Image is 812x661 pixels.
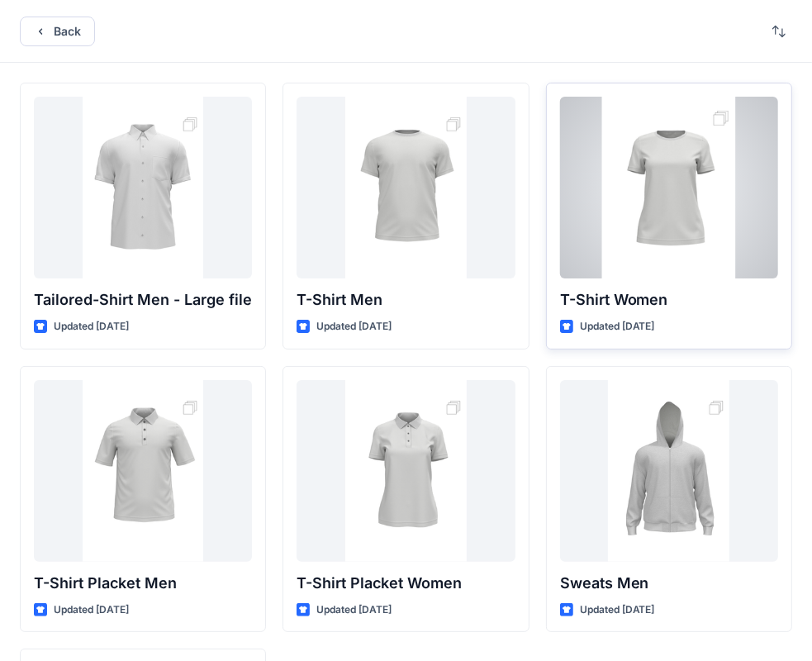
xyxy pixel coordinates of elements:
p: Tailored-Shirt Men - Large file [34,288,252,311]
a: T-Shirt Placket Women [297,380,515,562]
a: T-Shirt Men [297,97,515,278]
p: Updated [DATE] [54,602,129,619]
p: T-Shirt Women [560,288,778,311]
a: Sweats Men [560,380,778,562]
p: T-Shirt Men [297,288,515,311]
p: Updated [DATE] [54,318,129,335]
p: Sweats Men [560,572,778,595]
p: Updated [DATE] [316,602,392,619]
a: Tailored-Shirt Men - Large file [34,97,252,278]
a: T-Shirt Placket Men [34,380,252,562]
p: T-Shirt Placket Men [34,572,252,595]
p: T-Shirt Placket Women [297,572,515,595]
button: Back [20,17,95,46]
p: Updated [DATE] [580,602,655,619]
p: Updated [DATE] [580,318,655,335]
p: Updated [DATE] [316,318,392,335]
a: T-Shirt Women [560,97,778,278]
